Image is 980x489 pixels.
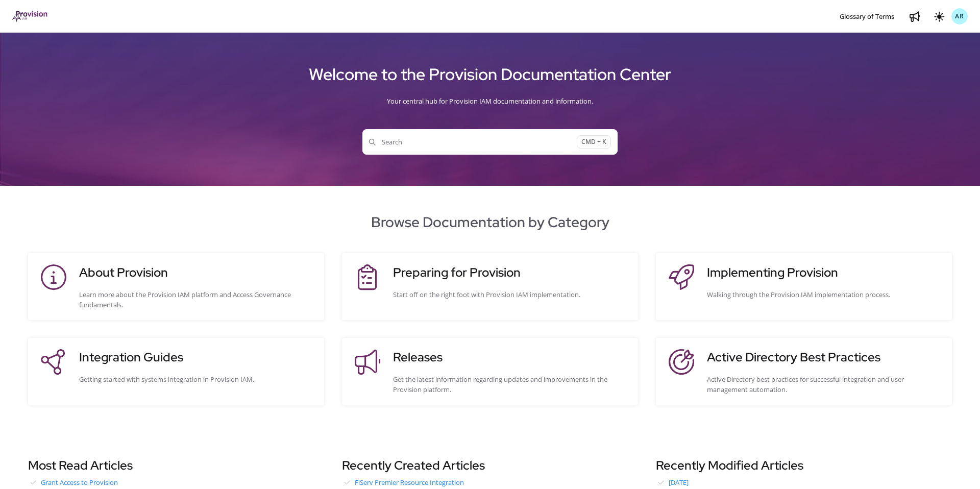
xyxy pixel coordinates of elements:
h3: Most Read Articles [28,456,324,475]
div: Walking through the Provision IAM implementation process. [707,289,942,300]
div: Get the latest information regarding updates and improvements in the Provision platform. [393,374,628,395]
button: SearchCMD + K [362,129,618,155]
button: AR [951,8,968,25]
span: Glossary of Terms [840,12,894,21]
span: AR [955,12,964,21]
h3: Preparing for Provision [393,263,628,282]
a: Project logo [12,11,48,22]
h3: Implementing Provision [707,263,942,282]
h3: Releases [393,348,628,366]
h3: About Provision [79,263,314,282]
h1: Welcome to the Provision Documentation Center [12,61,968,88]
h3: Recently Created Articles [342,456,638,475]
a: Whats new [906,8,923,25]
span: Search [369,137,577,147]
span: CMD + K [577,135,611,149]
a: Active Directory Best PracticesActive Directory best practices for successful integration and use... [666,348,942,395]
h3: Recently Modified Articles [656,456,952,475]
button: Theme options [931,8,947,25]
h3: Integration Guides [79,348,314,366]
a: Preparing for ProvisionStart off on the right foot with Provision IAM implementation. [352,263,628,310]
div: Active Directory best practices for successful integration and user management automation. [707,374,942,395]
a: Integration GuidesGetting started with systems integration in Provision IAM. [38,348,314,395]
div: Getting started with systems integration in Provision IAM. [79,374,314,384]
div: Start off on the right foot with Provision IAM implementation. [393,289,628,300]
h3: Active Directory Best Practices [707,348,942,366]
img: brand logo [12,11,48,22]
a: Implementing ProvisionWalking through the Provision IAM implementation process. [666,263,942,310]
h2: Browse Documentation by Category [12,211,968,233]
div: Your central hub for Provision IAM documentation and information. [12,88,968,114]
div: Learn more about the Provision IAM platform and Access Governance fundamentals. [79,289,314,310]
a: About ProvisionLearn more about the Provision IAM platform and Access Governance fundamentals. [38,263,314,310]
a: ReleasesGet the latest information regarding updates and improvements in the Provision platform. [352,348,628,395]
